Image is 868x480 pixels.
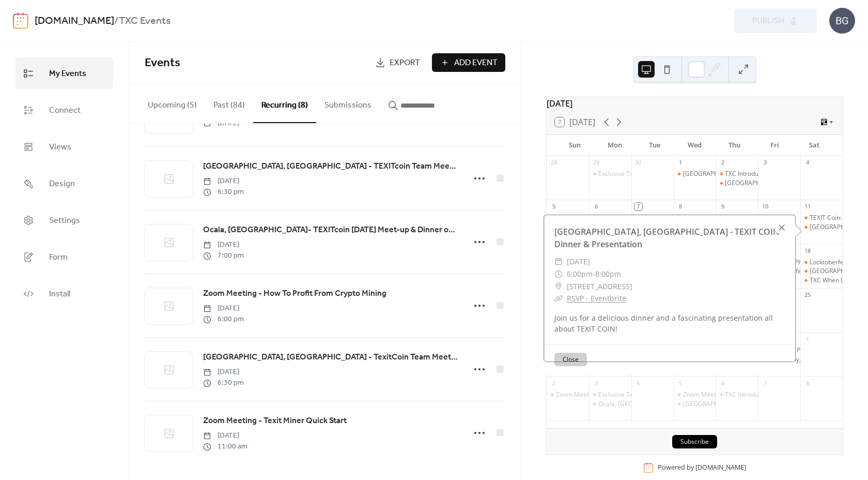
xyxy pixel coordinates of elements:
a: My Events [16,57,113,89]
span: 6:30 pm [203,187,244,198]
span: [STREET_ADDRESS] [567,280,632,293]
a: Form [16,241,113,273]
div: TXC Introduction and Update! [725,391,809,399]
div: TXC When Lambo Party! [800,276,843,285]
span: [DATE] [203,303,244,314]
button: Subscribe [672,435,717,448]
div: Exclusive Texit Coin Zoom ALL Miners & Guests Welcome! [589,391,631,399]
div: Exclusive Texit Coin Zoom ALL Miners & Guests Welcome! [598,391,764,399]
div: ​ [554,292,563,305]
div: 28 [550,159,557,167]
div: Mansfield, TX- TXC Informational Meeting [674,400,716,409]
div: Mansfield, TX- TXC Informational Meeting [674,170,716,178]
div: [GEOGRAPHIC_DATA], [GEOGRAPHIC_DATA] - TexitCoin Meeting @ [GEOGRAPHIC_DATA] [556,214,813,222]
div: 4 [803,159,811,167]
button: Past (84) [205,84,253,122]
a: Zoom Meeting - Texit Miner Quick Start [203,414,347,428]
div: Exclusive Texit Coin Zoom ALL Miners & Guests Welcome! [598,170,764,178]
span: Add Event [454,57,498,69]
div: 6 [719,379,726,387]
span: - [593,268,595,280]
span: [DATE] [203,176,244,187]
span: 11:00 am [203,441,247,452]
button: Close [554,353,587,366]
span: 6:00pm [567,268,593,280]
div: 3 [592,379,600,387]
div: Orlando, FL - TEXITcoin Team Meet-up [716,179,758,188]
div: Powered by [658,463,746,472]
span: Views [49,139,71,155]
div: Waxahachie, TX - TexitCoin Meeting @ Fish City Grill [547,214,589,222]
span: [GEOGRAPHIC_DATA], [GEOGRAPHIC_DATA] - TexitCoin Team Meetup at [GEOGRAPHIC_DATA] [203,351,459,364]
span: Zoom Meeting - Texit Miner Quick Start [203,415,347,427]
div: Exclusive Texit Coin Zoom ALL Miners & Guests Welcome! [589,170,631,178]
span: 6:30 pm [203,378,244,388]
div: Zoom Meeting - How To Profit From Crypto Mining [674,214,716,222]
span: [DATE] [567,256,590,268]
img: logo [13,12,28,29]
div: ​ [554,280,563,293]
b: TXC Events [119,11,171,31]
button: Add Event [432,53,505,72]
div: TXC Introduction and Update! [716,214,758,222]
span: 7:00 pm [203,250,244,261]
a: Install [16,278,113,309]
div: 1 [803,335,811,343]
div: Sat [795,135,834,156]
div: 4 [634,379,642,387]
a: Design [16,168,113,199]
a: Zoom Meeting - How To Profit From Crypto Mining [203,287,386,301]
span: [DATE] [203,239,244,250]
div: 1 [677,159,685,167]
span: 6:00 pm [203,314,244,325]
div: TXC Introduction and Update! [725,170,809,178]
div: Thu [715,135,754,156]
div: 5 [677,379,685,387]
span: Design [49,176,75,192]
a: Export [367,53,428,72]
a: [GEOGRAPHIC_DATA], [GEOGRAPHIC_DATA] - TexitCoin Team Meetup at [GEOGRAPHIC_DATA] [203,351,459,364]
span: Export [390,57,420,69]
span: Connect [49,102,81,118]
div: 18 [803,247,811,254]
div: 6 [592,203,600,211]
a: [DOMAIN_NAME] [35,11,114,31]
div: Zoom Meeting - Texit Miner Quick Start [547,391,589,399]
a: Connect [16,94,113,126]
a: [DOMAIN_NAME] [695,463,746,472]
div: [DATE] [547,97,843,110]
div: ​ [554,256,563,268]
div: 9 [719,203,726,211]
span: [DATE] [203,367,244,378]
div: BG [829,8,855,34]
div: 2 [550,379,557,387]
a: [GEOGRAPHIC_DATA], [GEOGRAPHIC_DATA] - TEXIT COIN Dinner & Presentation [554,226,780,250]
a: [GEOGRAPHIC_DATA], [GEOGRAPHIC_DATA] - TEXITcoin Team Meet-up [203,160,459,173]
div: Locktoberfest '3 - 5th Anniversary Celebration! [800,258,843,267]
div: ​ [554,268,563,280]
div: TEXIT Coin: To Infinity & Beyond: Basics Training [800,214,843,222]
div: Ocala, [GEOGRAPHIC_DATA]- TEXITcoin [DATE] Meet-up & Dinner on Us! [598,400,807,409]
div: 5 [550,203,557,211]
a: RSVP - Eventbrite [567,293,626,303]
div: 25 [803,291,811,299]
a: Views [16,131,113,162]
div: 30 [634,159,642,167]
div: 7 [634,203,642,211]
div: 10 [761,203,769,211]
div: 2 [719,159,726,167]
div: Fri [754,135,794,156]
div: TXC Introduction and Update! [716,391,758,399]
span: Install [49,286,70,302]
button: Recurring (8) [253,84,316,123]
div: 11 [803,203,811,211]
div: Zoom Meeting - Texit Miner Quick Start [556,391,669,399]
span: Settings [49,213,80,229]
div: Wed [675,135,715,156]
div: Ocala, FL- TEXITcoin Monday Meet-up & Dinner on Us! [589,400,631,409]
a: Settings [16,204,113,236]
div: Tue [635,135,675,156]
span: Zoom Meeting - How To Profit From Crypto Mining [203,288,386,300]
div: Las Vegas, NV - Crypto 2 Keys [800,267,843,276]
